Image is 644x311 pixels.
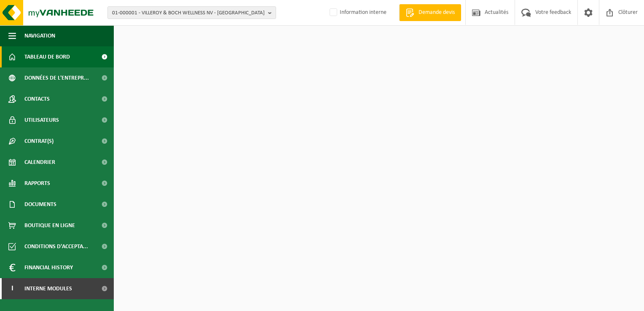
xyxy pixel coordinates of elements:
span: Calendrier [24,152,55,173]
span: Boutique en ligne [24,215,75,236]
a: Demande devis [399,4,461,21]
span: Rapports [24,173,50,194]
span: Données de l'entrepr... [24,67,89,88]
span: Financial History [24,257,73,278]
span: Tableau de bord [24,46,70,67]
button: 01-000001 - VILLEROY & BOCH WELLNESS NV - [GEOGRAPHIC_DATA] [107,6,276,19]
span: I [8,278,16,299]
span: Documents [24,194,56,215]
span: Contacts [24,88,50,110]
span: Contrat(s) [24,131,54,152]
span: Utilisateurs [24,110,59,131]
span: Conditions d'accepta... [24,236,88,257]
span: Navigation [24,25,55,46]
span: Demande devis [416,8,457,17]
span: 01-000001 - VILLEROY & BOCH WELLNESS NV - [GEOGRAPHIC_DATA] [112,7,265,19]
label: Information interne [328,6,386,19]
span: Interne modules [24,278,72,299]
